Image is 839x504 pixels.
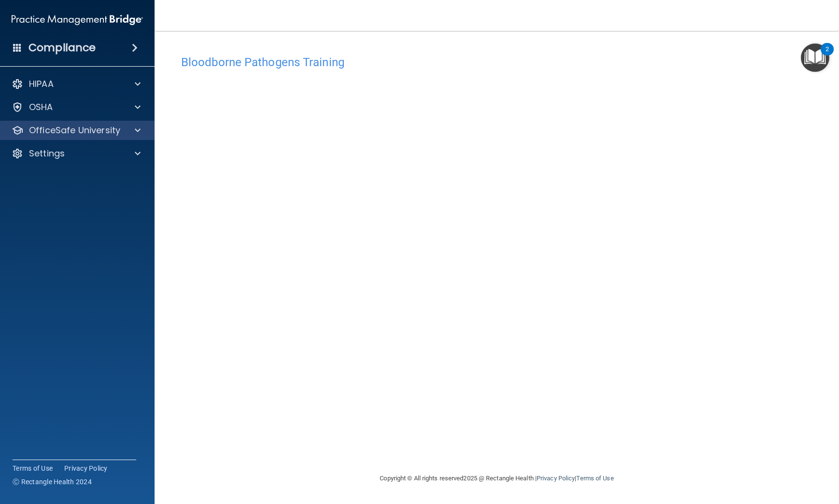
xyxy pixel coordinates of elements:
div: Copyright © All rights reserved 2025 @ Rectangle Health | | [321,463,673,494]
h4: Compliance [28,41,96,55]
a: Privacy Policy [537,475,575,482]
button: Open Resource Center, 2 new notifications [801,43,829,72]
p: OfficeSafe University [29,125,120,136]
a: OSHA [12,101,141,113]
h4: Bloodborne Pathogens Training [181,56,812,69]
p: OSHA [29,101,53,113]
iframe: bbp [181,74,812,371]
a: OfficeSafe University [12,125,141,136]
a: Terms of Use [13,463,53,473]
a: Settings [12,148,141,159]
span: Ⓒ Rectangle Health 2024 [13,477,92,487]
p: HIPAA [29,78,54,90]
p: Settings [29,148,65,159]
a: Terms of Use [576,475,613,482]
iframe: Drift Widget Chat Controller [672,435,827,474]
a: HIPAA [12,78,141,90]
div: 2 [825,49,829,62]
img: PMB logo [12,10,143,29]
a: Privacy Policy [64,463,108,473]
